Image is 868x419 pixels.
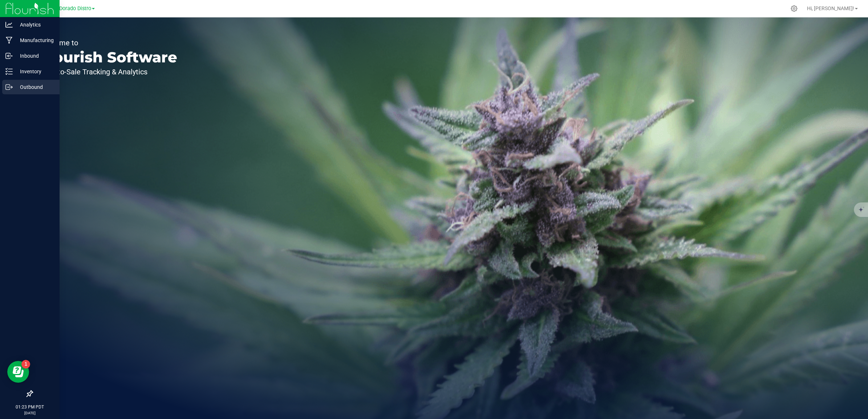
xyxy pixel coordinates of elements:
[13,36,56,45] p: Manufacturing
[3,410,56,416] p: [DATE]
[790,5,799,12] div: Manage settings
[39,68,177,75] p: Seed-to-Sale Tracking & Analytics
[5,37,13,44] inline-svg: Manufacturing
[53,5,91,12] span: El Dorado Distro
[39,39,177,46] p: Welcome to
[21,360,30,369] iframe: Resource center unread badge
[5,21,13,28] inline-svg: Analytics
[13,83,56,91] p: Outbound
[5,52,13,59] inline-svg: Inbound
[5,83,13,91] inline-svg: Outbound
[13,52,56,60] p: Inbound
[13,67,56,76] p: Inventory
[13,20,56,29] p: Analytics
[3,404,56,410] p: 01:23 PM PDT
[39,50,177,65] p: Flourish Software
[7,361,29,383] iframe: Resource center
[5,68,13,75] inline-svg: Inventory
[807,5,854,11] span: Hi, [PERSON_NAME]!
